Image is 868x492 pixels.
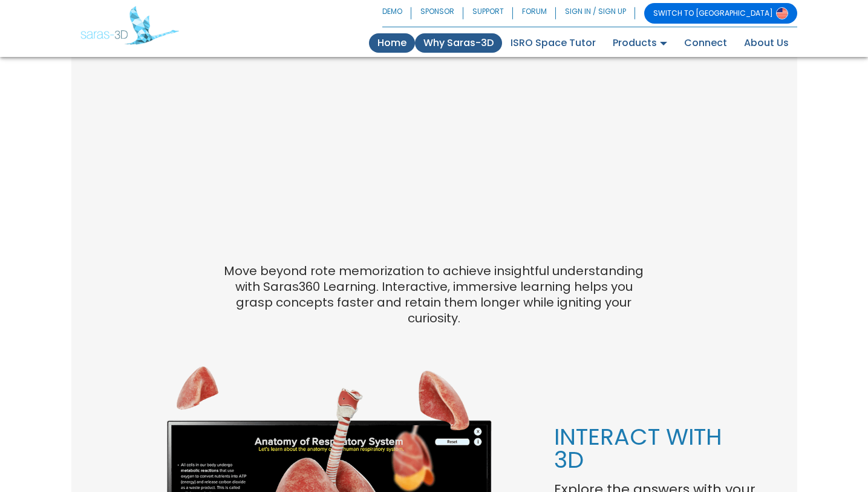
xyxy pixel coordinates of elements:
a: SUPPORT [463,3,513,24]
img: Saras 3D [80,6,179,45]
a: ISRO Space Tutor [502,33,604,53]
a: SIGN IN / SIGN UP [556,3,635,24]
a: SWITCH TO [GEOGRAPHIC_DATA] [644,3,797,24]
img: Switch to USA [776,7,788,19]
a: Home [369,33,415,53]
p: Move beyond rote memorization to achieve insightful understanding with Saras360 Learning. Interac... [221,263,647,326]
a: SPONSOR [411,3,463,24]
a: FORUM [513,3,556,24]
a: Why Saras-3D [415,33,502,53]
a: About Us [736,33,797,53]
a: DEMO [382,3,411,24]
p: INTERACT WITH 3D [554,425,758,471]
a: Connect [676,33,736,53]
iframe: Learn in 3D with Saras-3D interactive learning solution for grade 9th to 12th | JEE & NEET [221,9,647,249]
a: Products [604,33,676,53]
